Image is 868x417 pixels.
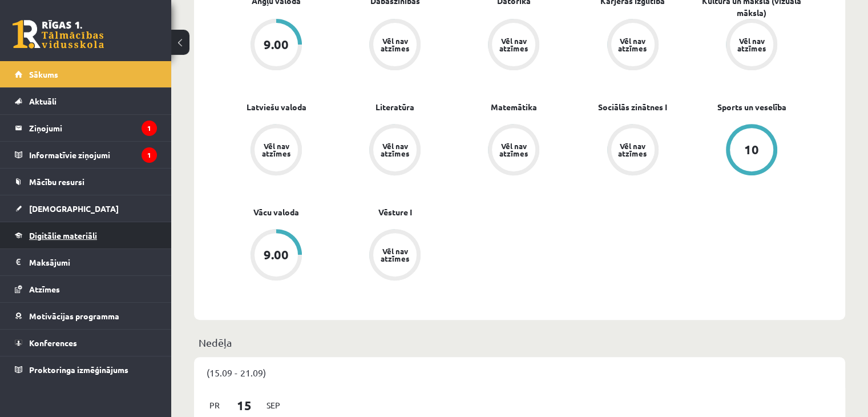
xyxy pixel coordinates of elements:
div: Vēl nav atzīmes [260,142,292,157]
i: 1 [142,147,157,163]
a: Vēl nav atzīmes [336,124,454,178]
div: 9.00 [264,248,289,261]
a: Maksājumi [15,249,157,275]
p: Nedēļa [199,335,841,350]
span: Konferences [29,338,77,348]
a: Atzīmes [15,276,157,302]
div: Vēl nav atzīmes [617,142,649,157]
a: Rīgas 1. Tālmācības vidusskola [13,20,104,49]
a: Konferences [15,330,157,356]
span: [DEMOGRAPHIC_DATA] [29,203,119,214]
a: Digitālie materiāli [15,222,157,248]
span: Sākums [29,69,58,79]
a: 9.00 [217,229,336,283]
div: (15.09 - 21.09) [194,357,845,388]
a: Ziņojumi1 [15,115,157,141]
span: 15 [227,396,262,415]
a: Vēl nav atzīmes [336,229,454,283]
a: Vēl nav atzīmes [574,124,692,178]
a: Vēl nav atzīmes [454,124,573,178]
a: Vēl nav atzīmes [692,19,811,73]
div: 10 [744,143,759,156]
legend: Maksājumi [29,249,157,275]
span: Motivācijas programma [29,311,119,321]
span: Aktuāli [29,96,56,106]
span: Pr [203,396,227,414]
a: Vēsture I [378,206,412,218]
a: Vēl nav atzīmes [336,19,454,73]
a: Aktuāli [15,88,157,114]
a: Motivācijas programma [15,303,157,329]
i: 1 [142,121,157,136]
span: Atzīmes [29,284,60,294]
span: Mācību resursi [29,177,84,187]
div: Vēl nav atzīmes [379,37,411,52]
a: Vēl nav atzīmes [574,19,692,73]
a: Latviešu valoda [247,101,306,113]
legend: Ziņojumi [29,115,157,141]
a: Matemātika [491,101,537,113]
div: Vēl nav atzīmes [498,142,530,157]
legend: Informatīvie ziņojumi [29,142,157,168]
a: Mācību resursi [15,169,157,195]
div: Vēl nav atzīmes [736,37,768,52]
div: Vēl nav atzīmes [379,142,411,157]
div: Vēl nav atzīmes [379,247,411,262]
div: Vēl nav atzīmes [617,37,649,52]
a: Sports un veselība [717,101,786,113]
div: Vēl nav atzīmes [498,37,530,52]
a: Literatūra [376,101,414,113]
a: Vācu valoda [253,206,299,218]
a: Proktoringa izmēģinājums [15,356,157,383]
a: Sākums [15,61,157,87]
a: Vēl nav atzīmes [454,19,573,73]
span: Proktoringa izmēģinājums [29,364,128,375]
div: 9.00 [264,38,289,51]
a: Vēl nav atzīmes [217,124,336,178]
a: 10 [692,124,811,178]
a: [DEMOGRAPHIC_DATA] [15,195,157,222]
a: Informatīvie ziņojumi1 [15,142,157,168]
span: Digitālie materiāli [29,230,97,240]
a: 9.00 [217,19,336,73]
span: Sep [261,396,285,414]
a: Sociālās zinātnes I [598,101,667,113]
